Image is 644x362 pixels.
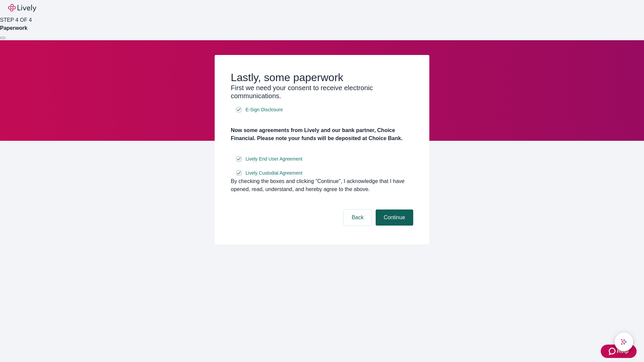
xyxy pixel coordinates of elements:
[8,4,36,12] img: Lively
[244,106,284,114] a: e-sign disclosure document
[376,209,413,226] button: Continue
[617,347,629,355] span: Help
[343,209,372,226] button: Back
[246,106,283,113] span: E-Sign Disclosure
[609,347,617,355] svg: Zendesk support icon
[231,84,413,100] h3: First we need your consent to receive electronic communications.
[246,170,303,177] span: Lively Custodial Agreement
[246,156,303,163] span: Lively End User Agreement
[621,339,627,345] svg: Lively AI Assistant
[244,169,304,177] a: e-sign disclosure document
[231,177,413,193] div: By checking the boxes and clicking “Continue", I acknowledge that I have opened, read, understand...
[244,155,304,163] a: e-sign disclosure document
[601,345,637,358] button: Zendesk support iconHelp
[231,71,413,84] h2: Lastly, some paperwork
[614,333,633,351] button: chat
[231,126,413,142] h4: Now some agreements from Lively and our bank partner, Choice Financial. Please note your funds wi...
